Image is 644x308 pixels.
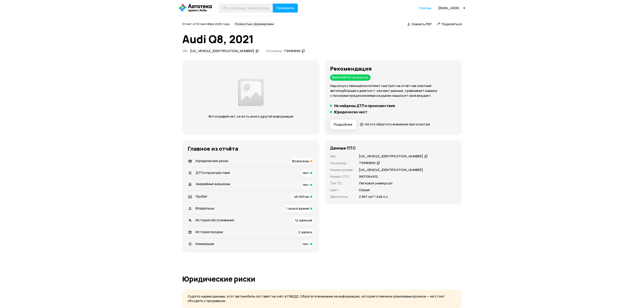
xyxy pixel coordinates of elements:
span: Скачать PDF [411,22,432,26]
a: Помощь [419,6,432,10]
span: ДТП и происшествия [196,170,230,175]
span: 12 записей [295,218,312,223]
div: Выезжайте на осмотр [330,74,371,81]
div: Полностью сформирован [233,21,275,27]
h5: Юридически чист [334,110,367,114]
span: 46 000 км [294,194,309,199]
span: Коммерция [196,241,214,246]
a: На что обратить внимание при осмотре [360,122,430,127]
p: VIN : [330,154,354,159]
a: Поделиться [437,22,462,26]
p: [US_VEHICLE_IDENTIFICATION_NUMBER] [359,167,423,172]
p: Легковой универсал [359,181,392,186]
span: Аварийные аукционы [196,181,230,186]
span: История продаж [196,230,223,234]
a: Скачать PDF [407,22,432,26]
span: Нет [303,182,309,187]
span: Проверить [276,6,294,10]
p: Госномер : [330,161,354,166]
img: d89e54fb62fcf1f0.png [237,76,265,109]
span: Подробнее [334,122,352,127]
h3: Рекомендация [330,65,456,72]
p: Цвет : [330,188,354,192]
div: Т999КВ99 [284,49,300,53]
button: Подробнее [330,120,356,129]
h4: Данные ПТС [330,146,356,150]
h5: Не найдены ДТП и происшествия [334,103,395,108]
p: Тип ТС : [330,181,354,186]
span: Госномер: [266,49,283,53]
span: Юридические риски [196,158,228,163]
p: Номер СТС : [330,174,354,179]
span: История обслуживания [196,218,234,222]
h3: Главное из отчёта [188,146,314,152]
p: Номер кузова : [330,167,354,172]
p: 2 967 см³ / 248 л.с. [359,194,389,199]
input: VIN, госномер, номер кузова [218,4,273,13]
div: [EMAIL_ADDRESS][DOMAIN_NAME] [438,6,465,10]
span: VIN : [182,49,188,53]
p: Фотографий нет, но есть много другой информации [204,114,298,119]
p: Серый [359,188,370,192]
span: На что обратить внимание при осмотре [365,122,430,127]
div: [US_VEHICLE_IDENTIFICATION_NUMBER] [359,154,423,159]
span: Возможны [292,159,309,163]
span: Пробег [196,194,208,199]
span: 2 записи [298,230,312,234]
p: Двигатель : [330,194,354,199]
h1: Audi Q8, 2021 [182,33,462,45]
div: Т999КВ99 [359,161,375,165]
span: Отчёт от 10 сентября 2025 года [182,22,230,26]
h1: Юридические риски [182,275,462,283]
span: Поделиться [442,22,462,26]
p: Наш искусственный интеллект смотрит на отчёт как опытный автоподборщик и диагност: изучает данные... [330,83,456,98]
span: Нет [303,171,309,175]
p: Судя по нашим данным, этот автомобиль поставят на учёт в ГИБДД. Обратите внимание на информацию, ... [188,294,456,303]
button: Проверить [273,4,298,13]
span: Нет [303,242,309,246]
div: [US_VEHICLE_IDENTIFICATION_NUMBER] [190,49,254,53]
span: 1 за всё время [286,206,309,211]
span: Владельцы [196,206,214,211]
p: 9937064912 [359,174,378,179]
